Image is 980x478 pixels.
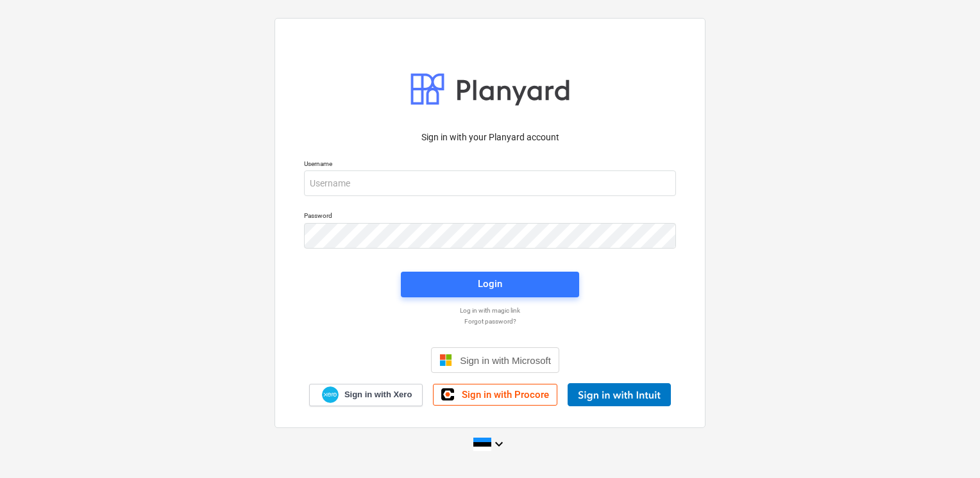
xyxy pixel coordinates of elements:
[304,170,676,196] input: Username
[298,317,682,326] a: Forgot password?
[433,384,557,406] a: Sign in with Procore
[439,354,452,367] img: Microsoft logo
[322,386,339,404] img: Xero logo
[462,389,549,400] span: Sign in with Procore
[478,276,502,292] div: Login
[304,160,676,170] p: Username
[304,131,676,144] p: Sign in with your Planyard account
[401,272,579,297] button: Login
[344,389,412,400] span: Sign in with Xero
[460,355,551,366] span: Sign in with Microsoft
[298,306,682,315] a: Log in with magic link
[304,211,676,222] p: Password
[491,436,507,452] i: keyboard_arrow_down
[309,384,423,406] a: Sign in with Xero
